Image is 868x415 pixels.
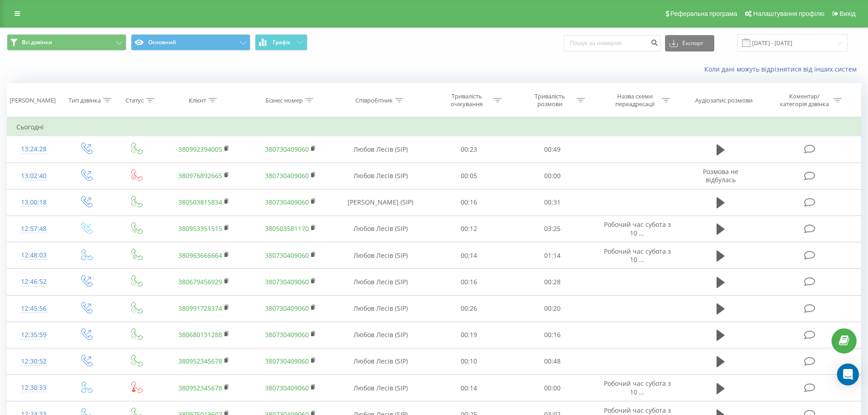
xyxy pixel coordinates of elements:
span: Вихід [840,10,856,17]
div: Співробітник [355,97,393,104]
div: 13:24:28 [16,140,51,158]
td: Любов Лесів (SIP) [334,269,427,295]
a: 380730409060 [265,198,309,206]
div: 12:46:52 [16,273,51,291]
button: Експорт [665,35,714,51]
button: Всі дзвінки [7,34,126,51]
div: Тривалість розмови [525,92,574,108]
a: 380992394005 [178,145,222,154]
td: 00:26 [427,295,511,322]
div: Клієнт [189,97,206,104]
div: 12:35:59 [16,326,51,344]
div: 12:57:48 [16,220,51,238]
div: 12:48:03 [16,246,51,264]
td: 00:16 [427,269,511,295]
span: Налаштування профілю [753,10,824,17]
td: 00:28 [510,269,594,295]
div: Коментар/категорія дзвінка [778,92,831,108]
div: Тип дзвінка [68,97,101,104]
td: 00:31 [510,189,594,215]
button: Графік [255,34,307,51]
div: 12:30:33 [16,379,51,397]
td: 00:19 [427,322,511,348]
a: 380730409060 [265,171,309,180]
td: Сьогодні [7,118,861,136]
td: Любов Лесів (SIP) [334,163,427,189]
td: Любов Лесів (SIP) [334,295,427,322]
input: Пошук за номером [564,35,660,51]
a: 380730409060 [265,251,309,260]
a: 380991728374 [178,304,222,313]
a: Коли дані можуть відрізнятися вiд інших систем [704,65,861,73]
span: Робочий час субота з 10 ... [604,220,671,237]
span: Робочий час субота з 10 ... [604,247,671,264]
a: 380503815834 [178,198,222,206]
td: 00:10 [427,348,511,374]
a: 380679456929 [178,277,222,286]
td: Любов Лесів (SIP) [334,136,427,163]
span: Графік [273,39,291,46]
div: [PERSON_NAME] [10,97,56,104]
div: 13:02:40 [16,167,51,185]
div: Назва схеми переадресації [611,92,660,108]
button: Основний [131,34,250,51]
td: Любов Лесів (SIP) [334,322,427,348]
div: 13:00:18 [16,194,51,211]
td: Любов Лесів (SIP) [334,215,427,242]
td: [PERSON_NAME] (SIP) [334,189,427,215]
td: Любов Лесів (SIP) [334,242,427,269]
td: 00:14 [427,375,511,401]
td: 00:23 [427,136,511,163]
td: 00:05 [427,163,511,189]
div: Тривалість очікування [442,92,491,108]
a: 380730409060 [265,357,309,365]
span: Робочий час субота з 10 ... [604,379,671,396]
td: Любов Лесів (SIP) [334,375,427,401]
a: 380503581170 [265,224,309,233]
td: 00:16 [510,322,594,348]
a: 380963666664 [178,251,222,260]
td: Любов Лесів (SIP) [334,348,427,374]
div: Аудіозапис розмови [695,97,753,104]
div: Open Intercom Messenger [837,364,859,385]
a: 380730409060 [265,145,309,154]
div: Статус [125,97,144,104]
a: 380730409060 [265,304,309,313]
td: 00:49 [510,136,594,163]
div: Бізнес номер [265,97,303,104]
td: 00:48 [510,348,594,374]
a: 380680131288 [178,330,222,339]
span: Розмова не відбулась [703,167,738,184]
a: 380730409060 [265,277,309,286]
a: 380976892665 [178,171,222,180]
a: 380952345678 [178,357,222,365]
a: 380730409060 [265,384,309,392]
td: 00:20 [510,295,594,322]
a: 380730409060 [265,330,309,339]
td: 00:12 [427,215,511,242]
td: 03:25 [510,215,594,242]
td: 00:00 [510,163,594,189]
div: 12:30:52 [16,353,51,370]
div: 12:45:56 [16,300,51,318]
span: Всі дзвінки [22,39,52,46]
span: Реферальна програма [670,10,738,17]
td: 00:00 [510,375,594,401]
td: 00:14 [427,242,511,269]
td: 01:14 [510,242,594,269]
a: 380952345678 [178,384,222,392]
td: 00:16 [427,189,511,215]
a: 380953351515 [178,224,222,233]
